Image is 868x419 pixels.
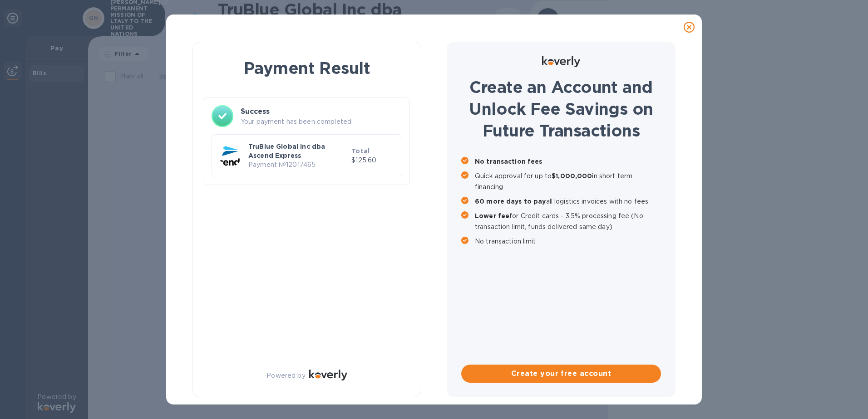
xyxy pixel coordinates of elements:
[241,117,402,127] p: Your payment has been completed.
[475,236,661,247] p: No transaction limit
[475,198,546,205] b: 60 more days to pay
[351,156,395,165] p: $125.60
[207,57,406,79] h1: Payment Result
[475,210,661,232] p: for Credit cards - 3.5% processing fee (No transaction limit, funds delivered same day)
[475,171,661,192] p: Quick approval for up to in short term financing
[248,160,348,170] p: Payment № 12017465
[552,172,592,180] b: $1,000,000
[475,158,542,165] b: No transaction fees
[469,368,654,379] span: Create your free account
[351,147,370,155] b: Total
[248,142,348,160] p: TruBlue Global Inc dba Ascend Express
[461,365,661,383] button: Create your free account
[542,56,580,67] img: Logo
[475,212,509,219] b: Lower fee
[475,196,661,207] p: all logistics invoices with no fees
[309,370,347,380] img: Logo
[461,76,661,141] h1: Create an Account and Unlock Fee Savings on Future Transactions
[266,371,305,380] p: Powered by
[241,106,402,117] h3: Success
